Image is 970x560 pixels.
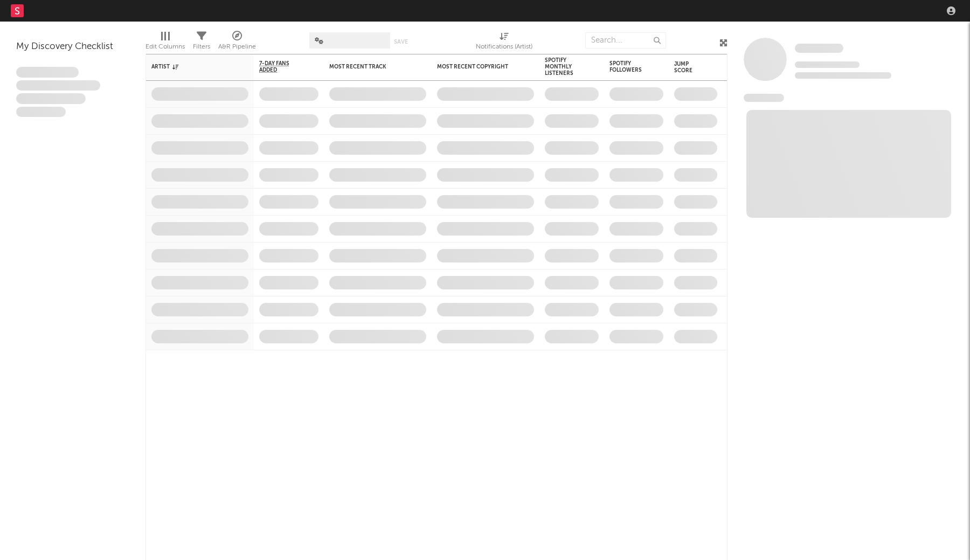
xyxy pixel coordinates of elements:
div: Spotify Monthly Listeners [545,57,583,77]
div: Jump Score [674,61,701,74]
div: Artist [151,64,232,70]
div: Edit Columns [145,27,185,58]
input: Search... [585,32,666,49]
div: My Discovery Checklist [16,40,129,53]
div: Filters [193,40,210,53]
a: Some Artist [795,43,843,54]
span: Aliquam viverra [16,107,66,117]
span: Integer aliquet in purus et [16,80,100,91]
span: 0 fans last week [795,72,891,79]
span: Tracking Since: [DATE] [795,61,860,68]
span: 7-Day Fans Added [259,60,302,73]
div: Spotify Followers [609,60,647,73]
div: Most Recent Copyright [437,64,518,70]
div: A&R Pipeline [218,40,256,53]
span: Lorem ipsum dolor [16,67,79,78]
button: Save [394,39,408,45]
div: Edit Columns [145,40,185,53]
div: Notifications (Artist) [476,40,532,53]
span: Some Artist [795,44,843,53]
div: Notifications (Artist) [476,27,532,58]
div: Filters [193,27,210,58]
div: Most Recent Track [329,64,410,70]
span: Praesent ac interdum [16,93,86,104]
span: News Feed [744,94,784,102]
div: A&R Pipeline [218,27,256,58]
